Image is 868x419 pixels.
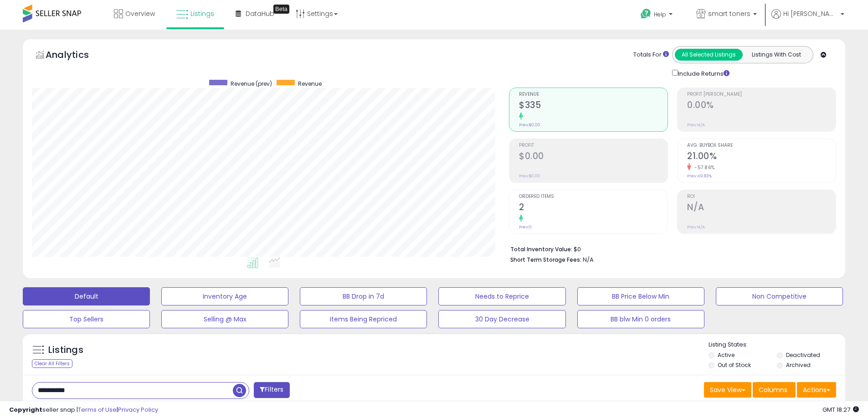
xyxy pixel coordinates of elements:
[254,382,289,398] button: Filters
[161,310,288,328] button: Selling @ Max
[822,405,859,414] span: 2025-09-11 18:27 GMT
[510,256,581,264] b: Short Term Storage Fees:
[510,243,829,254] li: $0
[125,9,155,18] span: Overview
[438,287,565,305] button: Needs to Reprice
[633,51,669,59] div: Totals For
[161,287,288,305] button: Inventory Age
[687,224,705,230] small: Prev: N/A
[519,143,668,148] span: Profit
[48,344,83,357] h5: Listings
[687,143,836,148] span: Avg. Buybox Share
[797,382,836,398] button: Actions
[273,5,289,14] div: Tooltip anchor
[300,287,427,305] button: BB Drop in 7d
[709,341,845,349] p: Listing States:
[704,382,751,398] button: Save View
[298,80,322,88] span: Revenue
[665,68,740,78] div: Include Returns
[718,361,751,369] label: Out of Stock
[654,10,666,18] span: Help
[718,351,734,359] label: Active
[583,255,594,264] span: N/A
[640,8,652,20] i: Get Help
[577,287,704,305] button: BB Price Below Min
[633,1,682,30] a: Help
[675,49,743,61] button: All Selected Listings
[9,405,42,414] strong: Copyright
[519,224,532,230] small: Prev: 0
[687,194,836,199] span: ROI
[519,100,668,112] h2: $335
[32,359,72,368] div: Clear All Filters
[438,310,565,328] button: 30 Day Decrease
[78,405,117,414] a: Terms of Use
[771,9,844,30] a: Hi [PERSON_NAME]
[716,287,843,305] button: Non Competitive
[687,100,836,112] h2: 0.00%
[519,122,540,128] small: Prev: $0.00
[231,80,272,88] span: Revenue (prev)
[190,9,214,18] span: Listings
[9,406,158,414] div: seller snap | |
[519,194,668,199] span: Ordered Items
[742,49,810,61] button: Listings With Cost
[753,382,796,398] button: Columns
[759,385,787,394] span: Columns
[577,310,704,328] button: BB blw Min 0 orders
[687,151,836,163] h2: 21.00%
[687,122,705,128] small: Prev: N/A
[519,202,668,214] h2: 2
[23,310,150,328] button: Top Sellers
[783,9,838,18] span: Hi [PERSON_NAME]
[23,287,150,305] button: Default
[687,173,712,179] small: Prev: 49.83%
[691,164,715,171] small: -57.86%
[708,9,750,18] span: smart toners
[786,361,811,369] label: Archived
[519,92,668,97] span: Revenue
[246,9,274,18] span: DataHub
[519,151,668,163] h2: $0.00
[300,310,427,328] button: Items Being Repriced
[519,173,540,179] small: Prev: $0.00
[687,202,836,214] h2: N/A
[46,48,107,63] h5: Analytics
[118,405,158,414] a: Privacy Policy
[687,92,836,97] span: Profit [PERSON_NAME]
[786,351,820,359] label: Deactivated
[510,245,572,253] b: Total Inventory Value:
